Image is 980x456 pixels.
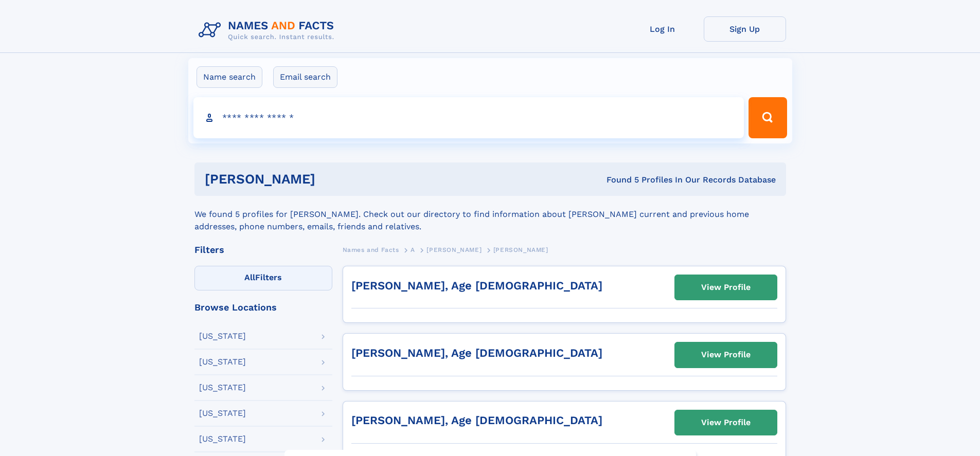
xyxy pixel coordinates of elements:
label: Email search [273,66,337,88]
span: [PERSON_NAME] [493,246,548,253]
h1: [PERSON_NAME] [205,173,461,186]
div: We found 5 profiles for [PERSON_NAME]. Check out our directory to find information about [PERSON_... [194,196,786,233]
div: View Profile [701,343,751,367]
a: [PERSON_NAME], Age [DEMOGRAPHIC_DATA] [351,414,602,427]
div: [US_STATE] [199,435,246,443]
span: A [411,246,415,253]
span: [PERSON_NAME] [426,246,482,253]
div: [US_STATE] [199,358,246,366]
input: search input [193,97,744,138]
label: Filters [194,266,332,290]
div: Found 5 Profiles In Our Records Database [461,174,776,186]
div: View Profile [701,276,751,299]
a: Log In [621,16,704,42]
a: A [411,243,415,256]
a: Names and Facts [343,243,399,256]
div: [US_STATE] [199,409,246,417]
label: Name search [197,66,262,88]
img: Logo Names and Facts [194,16,343,44]
a: [PERSON_NAME], Age [DEMOGRAPHIC_DATA] [351,279,602,292]
a: View Profile [675,342,777,367]
a: [PERSON_NAME], Age [DEMOGRAPHIC_DATA] [351,346,602,359]
div: Browse Locations [194,303,332,312]
a: Sign Up [704,16,786,42]
span: All [244,272,255,282]
a: [PERSON_NAME] [426,243,482,256]
div: Filters [194,245,332,254]
div: [US_STATE] [199,332,246,340]
button: Search Button [749,97,787,138]
div: View Profile [701,411,751,434]
a: View Profile [675,275,777,300]
div: [US_STATE] [199,384,246,392]
a: View Profile [675,410,777,435]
